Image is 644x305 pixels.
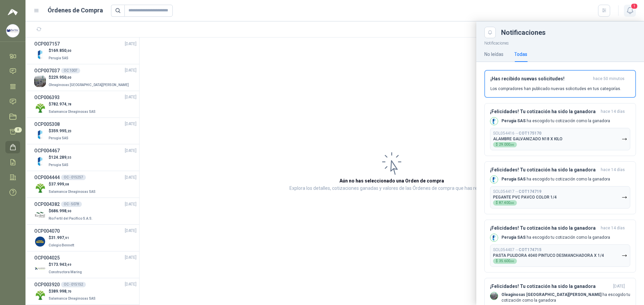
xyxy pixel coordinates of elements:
span: ,00 [510,260,514,263]
b: COT174719 [519,189,541,194]
p: Notificaciones [476,38,644,47]
span: [DATE] [613,284,625,289]
button: 1 [624,5,636,17]
h3: ¡Felicidades! Tu cotización ha sido la ganadora [490,167,598,173]
span: ,00 [510,202,514,205]
b: Perugia SAS [501,177,526,181]
span: 35.600 [499,259,514,263]
b: COT174715 [519,247,541,252]
button: ¡Felicidades! Tu cotización ha sido la ganadorahace 14 días Company LogoPerugia SAS ha escogido t... [484,220,636,273]
span: 1 [631,3,638,9]
span: ,00 [510,143,514,146]
h1: Órdenes de Compra [48,6,103,15]
button: ¡Felicidades! Tu cotización ha sido la ganadorahace 14 días Company LogoPerugia SAS ha escogido t... [484,161,636,214]
div: $ [493,200,517,206]
div: Notificaciones [501,29,636,36]
p: ha escogido tu cotización como la ganadora [501,292,630,303]
img: Company Logo [490,176,498,183]
button: ¡Has recibido nuevas solicitudes!hace 50 minutos Los compradores han publicado nuevas solicitudes... [484,70,636,98]
b: Perugia SAS [501,235,526,240]
h3: ¡Felicidades! Tu cotización ha sido la ganadora [490,109,598,115]
img: Company Logo [490,234,498,241]
div: Todas [514,51,527,58]
span: hace 14 días [601,109,625,115]
span: hace 50 minutos [593,76,625,82]
img: Company Logo [6,24,19,37]
h3: ¡Felicidades! Tu cotización ha sido la ganadora [490,225,598,231]
div: $ [493,258,517,264]
span: 8 [14,127,22,133]
button: ¡Felicidades! Tu cotización ha sido la ganadorahace 14 días Company LogoPerugia SAS ha escogido t... [484,103,636,156]
button: Close [484,27,496,38]
span: 29.000 [499,143,514,146]
span: 87.400 [499,201,514,205]
div: No leídas [484,51,503,58]
p: ha escogido tu cotización como la ganadora [501,235,610,240]
div: $ [493,142,517,147]
button: SOL054416→COT175170ALAMBRE GALVANIZADO N18 X KILO$29.000,00 [490,128,630,150]
p: SOL054416 → [493,131,541,136]
img: Company Logo [490,292,498,300]
p: PASTA PULIDORA 4040 PINTUCO DESMANCHADORA X 1/4 [493,253,604,258]
span: hace 14 días [601,225,625,231]
p: PEGANTE PVC PAVCO COLOR 1/4 [493,195,557,200]
p: ha escogido tu cotización como la ganadora [501,176,610,182]
b: Perugia SAS [501,119,526,123]
h3: ¡Has recibido nuevas solicitudes! [490,76,590,82]
a: 8 [5,126,20,138]
p: ha escogido tu cotización como la ganadora [501,118,610,124]
span: hace 14 días [601,167,625,173]
p: SOL054417 → [493,189,541,194]
b: COT175170 [519,131,541,136]
p: ALAMBRE GALVANIZADO N18 X KILO [493,137,562,141]
h3: ¡Felicidades! Tu cotización ha sido la ganadora [490,284,610,289]
button: SOL054417→COT174719PEGANTE PVC PAVCO COLOR 1/4$87.400,00 [490,186,630,209]
button: SOL054407→COT174715PASTA PULIDORA 4040 PINTUCO DESMANCHADORA X 1/4$35.600,00 [490,244,630,267]
img: Logo peakr [8,8,18,16]
p: Los compradores han publicado nuevas solicitudes en tus categorías. [490,86,621,92]
img: Company Logo [490,118,498,125]
b: Oleaginosas [GEOGRAPHIC_DATA][PERSON_NAME] [501,292,601,297]
p: SOL054407 → [493,247,541,252]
